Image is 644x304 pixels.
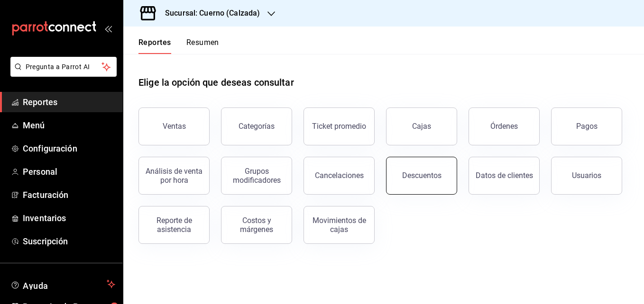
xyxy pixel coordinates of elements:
button: Ticket promedio [304,107,375,145]
div: Grupos modificadores [227,167,286,185]
span: Reportes [23,96,115,108]
div: Análisis de venta por hora [145,167,203,185]
div: Reporte de asistencia [145,216,203,234]
button: Usuarios [551,157,622,195]
span: Suscripción [23,235,115,248]
button: open_drawer_menu [104,25,112,32]
button: Reporte de asistencia [138,206,210,244]
div: Ticket promedio [312,122,366,131]
span: Inventarios [23,212,115,224]
span: Pregunta a Parrot AI [26,62,102,72]
button: Datos de clientes [469,157,540,195]
span: Ayuda [23,278,103,290]
button: Cancelaciones [304,157,375,195]
button: Pregunta a Parrot AI [10,57,117,77]
a: Cajas [386,107,457,145]
div: Pagos [576,122,598,131]
button: Análisis de venta por hora [138,157,210,195]
button: Resumen [186,38,219,54]
span: Menú [23,119,115,132]
div: Cajas [412,121,432,132]
button: Órdenes [469,107,540,145]
div: Cancelaciones [315,171,364,180]
h3: Sucursal: Cuerno (Calzada) [157,8,260,19]
span: Facturación [23,188,115,201]
button: Categorías [221,107,292,145]
button: Pagos [551,107,622,145]
button: Costos y márgenes [221,206,292,244]
div: Categorías [239,122,275,131]
button: Descuentos [386,157,457,195]
span: Configuración [23,142,115,155]
div: Movimientos de cajas [310,216,368,234]
a: Pregunta a Parrot AI [7,69,117,79]
button: Grupos modificadores [221,157,292,195]
div: navigation tabs [138,38,219,54]
div: Datos de clientes [476,171,533,180]
div: Usuarios [572,171,601,180]
div: Órdenes [490,122,518,131]
button: Ventas [138,107,210,145]
button: Reportes [138,38,171,54]
h1: Elige la opción que deseas consultar [138,75,294,89]
div: Costos y márgenes [227,216,286,234]
div: Ventas [163,122,186,131]
button: Movimientos de cajas [304,206,375,244]
div: Descuentos [402,171,442,180]
span: Personal [23,165,115,178]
